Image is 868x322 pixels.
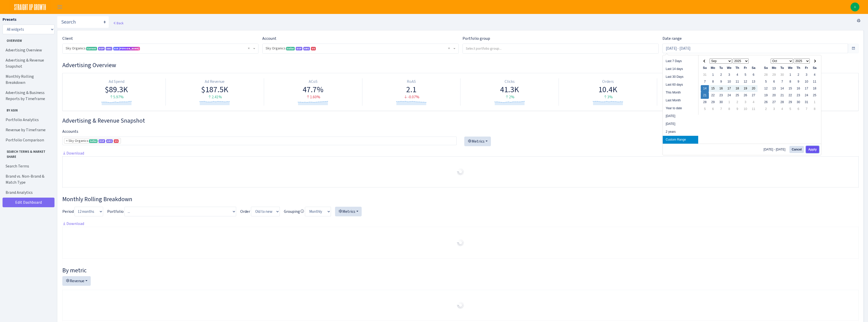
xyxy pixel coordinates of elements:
th: Sa [749,65,758,71]
a: Brand Analytics [3,187,53,198]
label: Order [240,209,250,215]
h3: Widget #2 [62,117,859,124]
td: 28 [701,99,709,106]
span: By ASIN [3,106,53,113]
td: 26 [762,99,770,106]
td: 2 [717,71,725,78]
td: 6 [709,106,717,112]
th: Fr [802,65,810,71]
div: Clicks [463,79,557,85]
th: Fr [741,65,749,71]
td: 15 [786,85,794,92]
td: 2 [794,71,802,78]
td: 22 [786,92,794,99]
td: 2 [762,106,770,112]
td: 5 [701,106,709,112]
div: 2% [463,94,557,100]
td: 21 [701,92,709,99]
span: Seller [89,139,98,143]
li: This Month [663,89,698,97]
a: Edit Dashboard [3,198,54,207]
span: [DATE] - [DATE] [764,148,787,151]
div: Ad Revenue [168,79,262,85]
span: Current [86,47,97,50]
th: Th [733,65,741,71]
td: 24 [802,92,810,99]
td: 5 [741,71,749,78]
td: 25 [733,92,741,99]
li: 2 years [663,128,698,136]
label: Grouping [284,209,304,215]
h3: Widget #1 [62,62,859,69]
button: Apply [806,146,819,153]
div: Ad Spend [70,79,163,85]
div: 5.97% [70,94,163,100]
a: Monthly Rolling Breakdown [3,71,53,88]
td: 1 [709,71,717,78]
a: A [851,3,859,11]
div: -0.07% [364,94,458,100]
td: 28 [778,99,786,106]
td: 5 [762,78,770,85]
button: Metrics [464,137,491,146]
img: Angela Sun [851,3,859,11]
td: 30 [794,99,802,106]
td: 26 [741,92,749,99]
th: We [786,65,794,71]
li: [DATE] [663,112,698,120]
a: Search Terms [3,161,53,171]
td: 10 [802,78,810,85]
label: Portfolio group [463,35,490,42]
span: × [66,138,68,143]
div: $187.5K [168,85,262,94]
td: 14 [778,85,786,92]
td: 22 [709,92,717,99]
th: Mo [709,65,717,71]
div: 0.27% [659,94,753,100]
div: $89.3K [70,85,163,94]
td: 21 [778,92,786,99]
td: 4 [749,99,758,106]
a: Download [62,221,84,226]
td: 4 [810,71,819,78]
th: We [725,65,733,71]
td: 1 [725,99,733,106]
span: Sky Organics <span class="badge badge-success">Seller</span><span class="badge badge-primary">DSP... [266,46,452,51]
span: DSP [98,47,105,50]
div: 10.4K [561,85,655,94]
td: 23 [717,92,725,99]
td: 3 [725,71,733,78]
td: 7 [701,78,709,85]
span: AMC [303,47,310,50]
span: US [114,139,119,143]
td: 28 [762,71,770,78]
div: 22.40% [659,85,753,94]
td: 13 [770,85,778,92]
li: [DATE] [663,120,698,128]
td: 20 [749,85,758,92]
span: Overview [3,36,53,43]
button: Metrics [335,207,362,216]
td: 2 [733,99,741,106]
span: Sky Organics <span class="badge badge-success">Current</span><span class="badge badge-primary">DS... [66,46,252,51]
span: Sky Organics <span class="badge badge-success">Seller</span><span class="badge badge-primary">DSP... [263,44,458,53]
th: Tu [778,65,786,71]
div: 47.7% [266,85,360,94]
td: 6 [770,78,778,85]
td: 8 [709,78,717,85]
th: Su [762,65,770,71]
label: Portfolio [107,209,124,215]
div: ACoS [266,79,360,85]
td: 29 [709,99,717,106]
td: 16 [717,85,725,92]
td: 8 [725,106,733,112]
th: Su [701,65,709,71]
a: Brand vs. Non-Brand & Match Type [3,171,53,187]
td: 18 [733,85,741,92]
td: 11 [733,78,741,85]
td: 27 [749,92,758,99]
td: 29 [786,99,794,106]
td: 12 [762,85,770,92]
td: 7 [778,78,786,85]
button: Revenue [62,276,91,286]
